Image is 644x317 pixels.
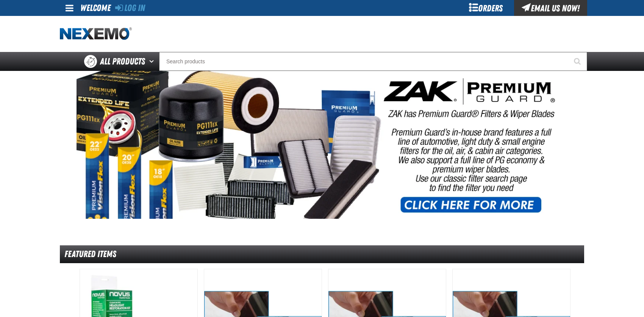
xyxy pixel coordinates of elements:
div: Featured Items [60,245,584,263]
a: Log In [115,3,145,13]
input: Search [159,52,587,71]
img: PG Filters & Wipers [77,71,567,219]
button: Open All Products pages [147,52,159,71]
span: All Products [100,55,145,68]
button: Start Searching [568,52,587,71]
img: Nexemo logo [60,27,132,41]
